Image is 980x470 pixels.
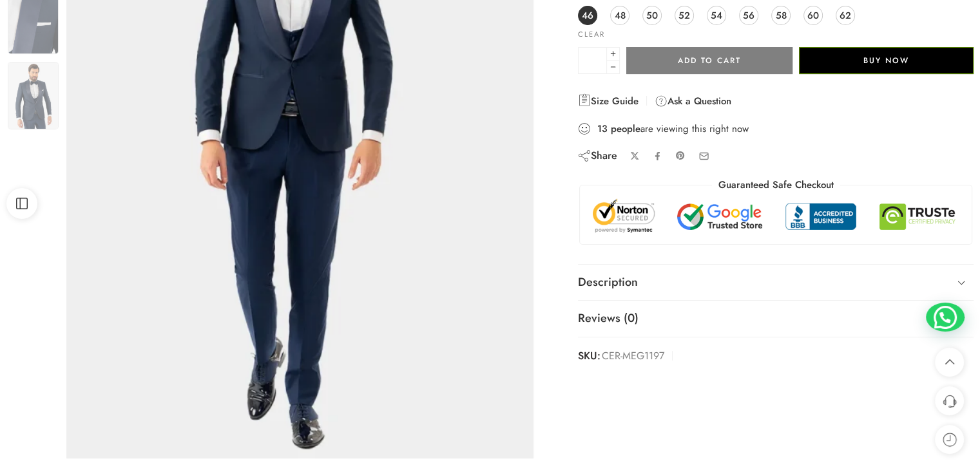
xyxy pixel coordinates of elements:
a: Clear options [578,31,605,38]
button: Buy Now [799,47,974,74]
a: Reviews (0) [578,301,974,337]
span: 58 [776,6,787,24]
span: 60 [807,6,819,24]
div: are viewing this right now [578,122,974,136]
strong: people [611,122,640,135]
a: Ask a Question [655,93,731,109]
a: 62 [836,6,855,25]
a: Share on Facebook [653,151,662,161]
strong: 13 [597,122,608,135]
span: 56 [743,6,754,24]
input: Product quantity [578,47,607,74]
a: 50 [642,6,662,25]
span: 54 [711,6,722,24]
a: 54 [707,6,726,25]
span: 46 [582,6,593,24]
a: 46 [578,6,597,25]
a: Size Guide [578,93,639,109]
button: Add to cart [626,47,793,74]
a: Share on X [630,151,640,161]
span: CER-MEG1197 [602,347,664,366]
a: 60 [803,6,823,25]
a: Pin on Pinterest [675,151,686,161]
span: 50 [646,6,658,24]
span: 62 [840,6,851,24]
a: Email to your friends [698,151,709,162]
a: 52 [675,6,694,25]
a: 56 [739,6,758,25]
span: 48 [615,6,626,24]
span: 52 [678,6,690,24]
div: Share [578,149,617,163]
a: 48 [610,6,629,25]
a: 58 [771,6,791,25]
strong: SKU: [578,347,600,366]
img: Trust [590,198,962,234]
img: Artboard 15 [8,62,59,129]
a: Description [578,265,974,301]
legend: Guaranteed Safe Checkout [712,178,840,192]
